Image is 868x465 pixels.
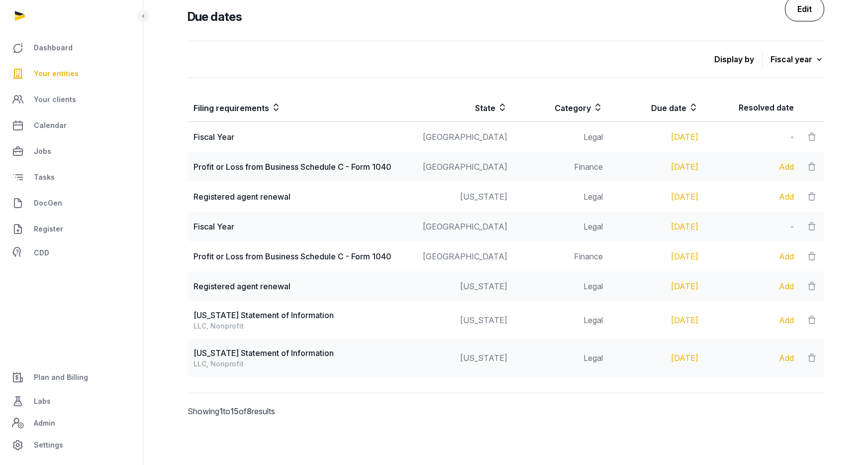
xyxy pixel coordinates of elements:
[417,94,513,122] th: State
[8,165,135,189] a: Tasks
[513,271,609,301] td: Legal
[8,217,135,241] a: Register
[615,314,698,326] div: [DATE]
[193,161,411,173] div: Profit or Loss from Business Schedule C - Form 1040
[188,94,417,122] th: Filing requirements
[417,152,513,182] td: [GEOGRAPHIC_DATA]
[8,365,135,389] a: Plan and Billing
[34,94,76,106] span: Your clients
[615,191,698,203] div: [DATE]
[513,301,609,339] td: Legal
[417,271,513,301] td: [US_STATE]
[219,406,223,416] span: 1
[615,250,698,262] div: [DATE]
[34,119,67,131] span: Calendar
[513,212,609,241] td: Legal
[710,352,794,364] div: Add
[193,309,411,321] div: [US_STATE] Statement of Information
[8,433,135,457] a: Settings
[193,250,411,262] div: Profit or Loss from Business Schedule C - Form 1040
[710,221,794,232] div: -
[615,352,698,364] div: [DATE]
[188,9,242,25] h3: Due dates
[615,280,698,292] div: [DATE]
[34,371,88,383] span: Plan and Billing
[8,139,135,163] a: Jobs
[615,131,698,143] div: [DATE]
[615,161,698,173] div: [DATE]
[417,339,513,377] td: [US_STATE]
[34,223,63,235] span: Register
[34,68,79,80] span: Your entities
[513,152,609,182] td: Finance
[417,241,513,271] td: [GEOGRAPHIC_DATA]
[609,94,704,122] th: Due date
[704,94,800,122] th: Resolved date
[34,439,63,451] span: Settings
[188,393,335,429] p: Showing to of results
[34,171,55,183] span: Tasks
[8,243,135,263] a: CDD
[710,131,794,143] div: -
[34,417,55,429] span: Admin
[8,389,135,413] a: Labs
[513,94,609,122] th: Category
[193,321,411,331] div: LLC, Nonprofit
[417,182,513,212] td: [US_STATE]
[247,406,252,416] span: 8
[710,161,794,173] div: Add
[193,280,411,292] div: Registered agent renewal
[710,191,794,203] div: Add
[34,42,73,54] span: Dashboard
[193,347,411,359] div: [US_STATE] Statement of Information
[714,51,763,67] p: Display by
[193,221,411,232] div: Fiscal Year
[8,36,135,60] a: Dashboard
[8,413,135,433] a: Admin
[8,191,135,215] a: DocGen
[513,122,609,152] td: Legal
[771,52,824,66] div: Fiscal year
[710,250,794,262] div: Add
[8,62,135,86] a: Your entities
[417,212,513,241] td: [GEOGRAPHIC_DATA]
[34,395,51,407] span: Labs
[513,241,609,271] td: Finance
[34,247,49,259] span: CDD
[193,131,411,143] div: Fiscal Year
[34,197,62,209] span: DocGen
[193,191,411,203] div: Registered agent renewal
[193,359,411,369] div: LLC, Nonprofit
[230,406,239,416] span: 15
[710,314,794,326] div: Add
[615,221,698,232] div: [DATE]
[8,114,135,137] a: Calendar
[710,280,794,292] div: Add
[417,301,513,339] td: [US_STATE]
[513,182,609,212] td: Legal
[417,122,513,152] td: [GEOGRAPHIC_DATA]
[513,339,609,377] td: Legal
[8,88,135,112] a: Your clients
[34,145,51,157] span: Jobs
